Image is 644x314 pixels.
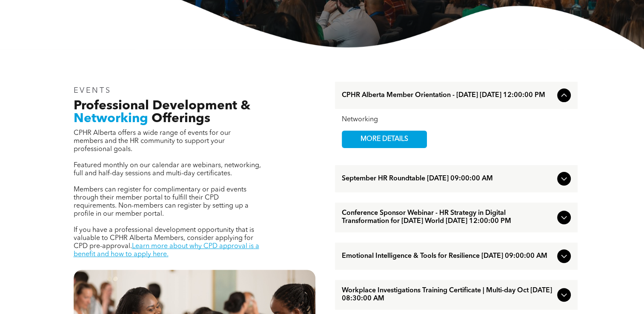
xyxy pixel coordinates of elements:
[74,243,259,258] a: Learn more about why CPD approval is a benefit and how to apply here.
[74,186,249,217] span: Members can register for complimentary or paid events through their member portal to fulfill thei...
[342,131,427,148] a: MORE DETAILS
[342,252,554,260] span: Emotional Intelligence & Tools for Resilience [DATE] 09:00:00 AM
[152,112,210,125] span: Offerings
[342,175,554,183] span: September HR Roundtable [DATE] 09:00:00 AM
[342,116,571,124] div: Networking
[74,227,254,250] span: If you have a professional development opportunity that is valuable to CPHR Alberta Members, cons...
[74,87,112,94] span: EVENTS
[351,131,418,148] span: MORE DETAILS
[342,287,554,303] span: Workplace Investigations Training Certificate | Multi-day Oct [DATE] 08:30:00 AM
[342,91,554,100] span: CPHR Alberta Member Orientation - [DATE] [DATE] 12:00:00 PM
[74,100,250,112] span: Professional Development &
[342,209,554,226] span: Conference Sponsor Webinar - HR Strategy in Digital Transformation for [DATE] World [DATE] 12:00:...
[74,112,148,125] span: Networking
[74,130,231,153] span: CPHR Alberta offers a wide range of events for our members and the HR community to support your p...
[74,162,261,177] span: Featured monthly on our calendar are webinars, networking, full and half-day sessions and multi-d...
